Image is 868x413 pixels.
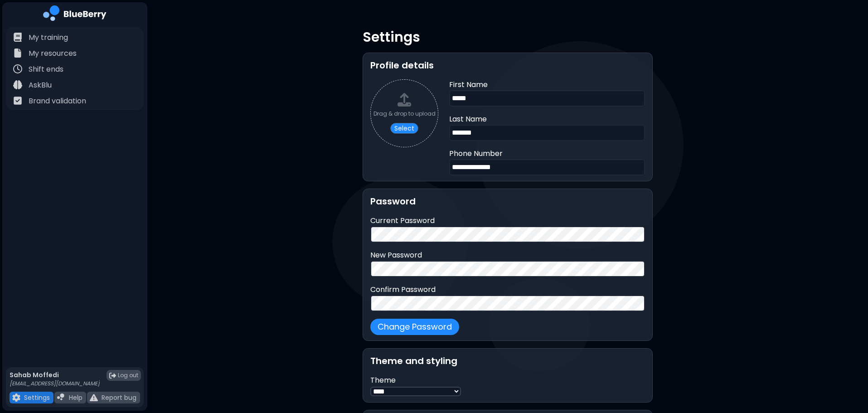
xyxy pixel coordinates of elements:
p: AskBlu [29,80,52,91]
img: file icon [13,64,22,73]
p: Confirm Password [370,284,645,295]
img: file icon [12,394,20,402]
p: Settings [24,394,50,402]
p: Settings [363,29,653,45]
p: Theme [370,375,461,386]
div: Drag & drop to upload [373,110,436,117]
p: Brand validation [29,96,86,107]
p: My resources [29,48,77,59]
p: Phone Number [449,148,645,159]
p: Current Password [370,215,645,226]
h2: Profile details [370,58,645,72]
p: Report bug [102,394,136,402]
p: Help [69,394,82,402]
button: Change Password [370,319,459,335]
p: My training [29,32,68,43]
p: [EMAIL_ADDRESS][DOMAIN_NAME] [10,380,100,387]
img: file icon [13,80,22,89]
img: file icon [90,394,98,402]
img: file icon [13,33,22,42]
img: company logo [43,5,107,24]
p: First Name [449,79,645,90]
span: Log out [118,372,138,379]
img: logout [109,372,116,379]
img: upload [398,93,411,107]
img: file icon [13,96,22,105]
p: New Password [370,250,645,261]
h2: Password [370,194,645,208]
img: file icon [13,49,22,58]
p: Shift ends [29,64,63,75]
p: Last Name [449,114,645,125]
p: Sahab Moffedi [10,371,100,379]
img: file icon [57,394,65,402]
button: Select [390,123,418,134]
h2: Theme and styling [370,354,645,368]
